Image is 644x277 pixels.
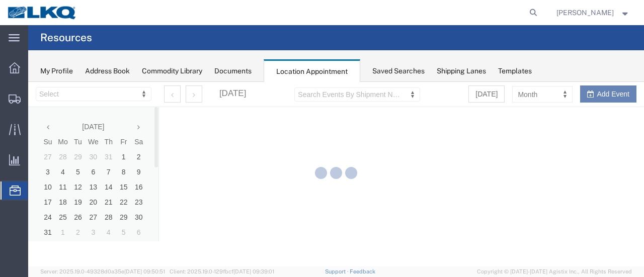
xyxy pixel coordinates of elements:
[556,7,630,19] button: [PERSON_NAME]
[7,5,77,20] img: logo
[85,66,130,76] div: Address Book
[325,268,350,274] a: Support
[233,268,274,274] span: [DATE] 09:39:01
[142,66,202,76] div: Commodity Library
[437,66,486,76] div: Shipping Lanes
[214,66,252,76] div: Documents
[372,66,425,76] div: Saved Searches
[40,268,165,274] span: Server: 2025.19.0-49328d0a35e
[477,267,632,276] span: Copyright © [DATE]-[DATE] Agistix Inc., All Rights Reserved
[498,66,532,76] div: Templates
[170,268,274,274] span: Client: 2025.19.0-129fbcf
[40,66,73,76] div: My Profile
[40,25,92,50] h4: Resources
[124,268,165,274] span: [DATE] 09:50:51
[350,268,375,274] a: Feedback
[556,7,614,18] span: Sopha Sam
[264,59,360,82] div: Location Appointment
